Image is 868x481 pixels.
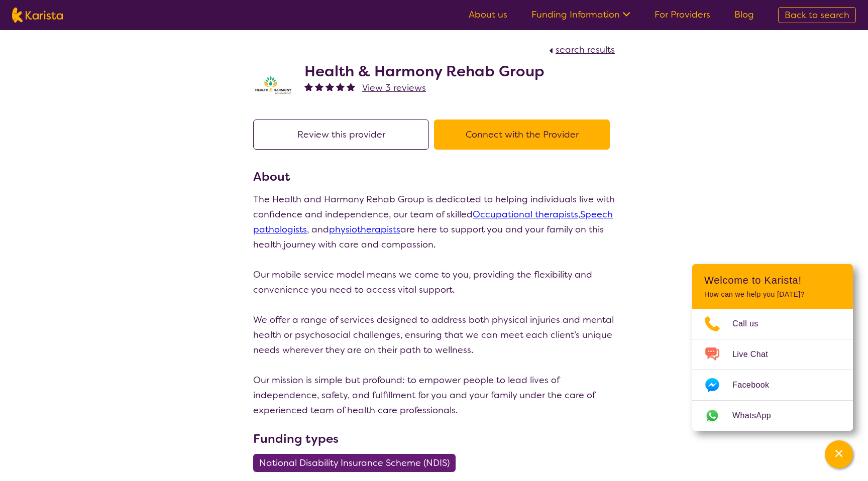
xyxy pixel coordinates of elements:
[253,457,462,469] a: National Disability Insurance Scheme (NDIS)
[253,168,615,186] h3: About
[704,274,841,286] h2: Welcome to Karista!
[556,44,615,56] span: search results
[704,290,841,299] p: How can we help you [DATE]?
[692,264,853,431] div: Channel Menu
[253,312,615,357] p: We offer a range of services designed to address both physical injuries and mental health or psyc...
[732,378,781,393] span: Facebook
[253,267,615,297] p: Our mobile service model means we come to you, providing the flexibility and convenience you need...
[347,82,355,91] img: fullstar
[732,316,771,331] span: Call us
[12,8,63,23] img: Karista logo
[329,223,400,235] a: physiotherapists
[259,454,450,472] span: National Disability Insurance Scheme (NDIS)
[253,119,429,150] button: Review this provider
[253,192,615,252] p: The Health and Harmony Rehab Group is dedicated to helping individuals live with confidence and i...
[253,430,615,448] h3: Funding types
[692,401,853,431] a: Web link opens in a new tab.
[315,82,323,91] img: fullstar
[785,9,849,21] span: Back to search
[253,373,615,418] p: Our mission is simple but profound: to empower people to lead lives of independence, safety, and ...
[734,9,754,21] a: Blog
[469,9,507,21] a: About us
[692,309,853,431] ul: Choose channel
[732,408,783,423] span: WhatsApp
[336,82,345,91] img: fullstar
[253,129,434,141] a: Review this provider
[253,75,293,95] img: ztak9tblhgtrn1fit8ap.png
[655,9,710,21] a: For Providers
[434,129,615,141] a: Connect with the Provider
[778,7,856,23] a: Back to search
[531,9,630,21] a: Funding Information
[732,347,780,362] span: Live Chat
[325,82,334,91] img: fullstar
[362,82,426,94] span: View 3 reviews
[434,119,610,150] button: Connect with the Provider
[825,440,853,468] button: Channel Menu
[304,82,313,91] img: fullstar
[473,208,578,220] a: Occupational therapists
[304,62,545,80] h2: Health & Harmony Rehab Group
[362,80,426,95] a: View 3 reviews
[547,44,615,56] a: search results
